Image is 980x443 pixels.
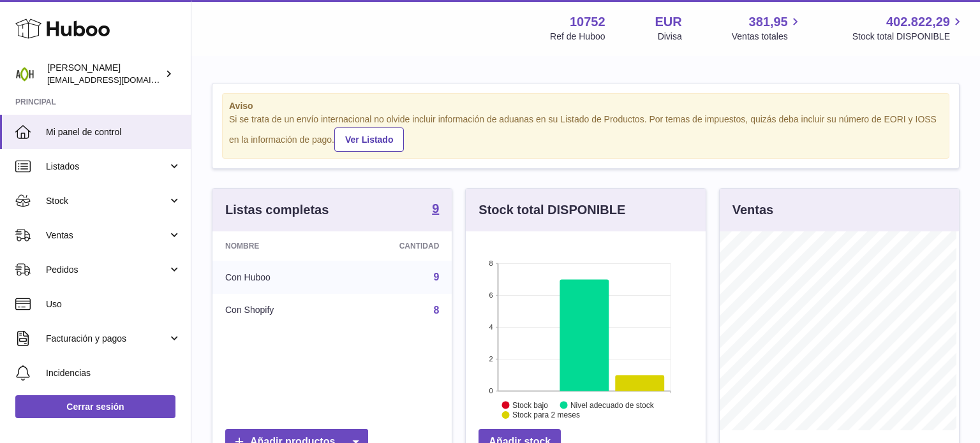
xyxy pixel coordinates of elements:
[658,31,682,43] div: Divisa
[570,13,605,31] strong: 10752
[732,201,773,219] h3: Ventas
[46,195,168,207] span: Stock
[15,395,175,418] a: Cerrar sesión
[212,294,339,327] td: Con Shopify
[852,31,965,43] span: Stock total DISPONIBLE
[432,202,439,217] a: 9
[489,355,493,363] text: 2
[46,367,181,379] span: Incidencias
[512,410,580,419] text: Stock para 2 meses
[15,64,34,84] img: ventas@adaptohealue.com
[432,202,439,215] strong: 9
[229,100,942,112] strong: Aviso
[655,13,682,31] strong: EUR
[732,31,803,43] span: Ventas totales
[489,387,493,395] text: 0
[489,323,493,331] text: 4
[489,259,493,267] text: 8
[886,13,950,31] span: 402.822,29
[479,201,625,219] h3: Stock total DISPONIBLE
[46,333,168,345] span: Facturación y pagos
[46,298,181,310] span: Uso
[852,13,965,43] a: 402.822,29 Stock total DISPONIBLE
[46,229,168,242] span: Ventas
[229,113,942,152] div: Si se trata de un envío internacional no olvide incluir información de aduanas en su Listado de P...
[749,13,788,31] span: 381,95
[46,161,168,173] span: Listados
[46,126,181,138] span: Mi panel de control
[433,272,439,282] a: 9
[489,291,493,299] text: 6
[334,127,404,152] a: Ver Listado
[46,264,168,276] span: Pedidos
[339,231,452,261] th: Cantidad
[212,231,339,261] th: Nombre
[550,31,605,43] div: Ref de Huboo
[570,400,655,409] text: Nivel adecuado de stock
[433,305,439,316] a: 8
[512,400,548,409] text: Stock bajo
[47,62,162,86] div: [PERSON_NAME]
[732,13,803,43] a: 381,95 Ventas totales
[47,75,188,85] span: [EMAIL_ADDRESS][DOMAIN_NAME]
[212,261,339,294] td: Con Huboo
[225,201,329,219] h3: Listas completas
